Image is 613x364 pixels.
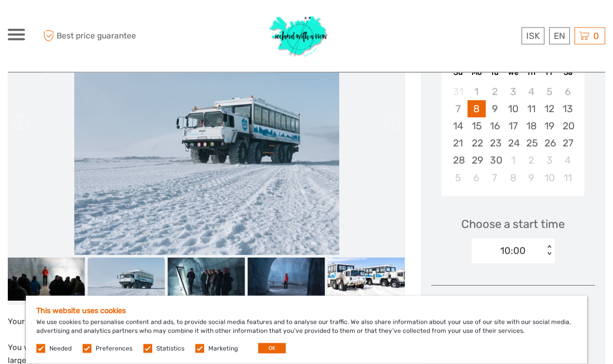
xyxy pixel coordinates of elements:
[558,101,577,118] div: Choose Saturday, September 13th, 2025
[540,66,558,80] div: Fr
[522,101,540,118] div: Choose Thursday, September 11th, 2025
[526,31,540,41] span: ISK
[486,170,504,187] div: Choose Tuesday, October 7th, 2025
[500,245,526,258] div: 10:00
[449,66,467,80] div: Su
[449,170,467,187] div: Choose Sunday, October 5th, 2025
[258,343,286,354] button: OK
[468,66,486,80] div: Mo
[328,258,405,302] img: 1e437575251a4435b8845fdd8034a4db_slider_thumbnail.jpeg
[41,28,157,45] span: Best price guarantee
[486,84,504,101] div: Not available Tuesday, September 2nd, 2025
[468,118,486,135] div: Choose Monday, September 15th, 2025
[486,135,504,152] div: Choose Tuesday, September 23rd, 2025
[208,344,238,353] label: Marketing
[36,306,577,315] h5: This website uses cookies
[486,66,504,80] div: Tu
[264,10,333,62] img: 1077-ca632067-b948-436b-9c7a-efe9894e108b_logo_big.jpg
[168,258,245,302] img: d5ca64acc5f04623ba1612e41c7ac7b3_slider_thumbnail.jpeg
[8,316,405,329] p: Your Into The Glacier Adventure is truly a unique experience.
[522,118,540,135] div: Choose Thursday, September 18th, 2025
[522,152,540,169] div: Choose Thursday, October 2nd, 2025
[156,344,184,353] label: Statistics
[449,84,467,101] div: Not available Sunday, August 31st, 2025
[544,246,553,257] div: < >
[8,258,85,302] img: 2e5d7b3ed9b74f299b8f658d6f95a1b2_slider_thumbnail.jpeg
[522,135,540,152] div: Choose Thursday, September 25th, 2025
[592,31,601,41] span: 0
[522,66,540,80] div: Th
[549,28,570,45] div: EN
[8,4,39,35] button: Open LiveChat chat widget
[504,101,522,118] div: Choose Wednesday, September 10th, 2025
[468,170,486,187] div: Choose Monday, October 6th, 2025
[558,118,577,135] div: Choose Saturday, September 20th, 2025
[449,101,467,118] div: Not available Sunday, September 7th, 2025
[461,217,565,233] span: Choose a start time
[540,84,558,101] div: Not available Friday, September 5th, 2025
[248,258,325,302] img: 5fc49da5403b4b2993b807fafdf71ab0_slider_thumbnail.jpeg
[522,84,540,101] div: Not available Thursday, September 4th, 2025
[504,84,522,101] div: Not available Wednesday, September 3rd, 2025
[468,135,486,152] div: Choose Monday, September 22nd, 2025
[540,118,558,135] div: Choose Friday, September 19th, 2025
[504,66,522,80] div: We
[449,152,467,169] div: Choose Sunday, September 28th, 2025
[445,84,581,187] div: month 2025-09
[486,101,504,118] div: Choose Tuesday, September 9th, 2025
[504,170,522,187] div: Choose Wednesday, October 8th, 2025
[504,135,522,152] div: Choose Wednesday, September 24th, 2025
[540,152,558,169] div: Choose Friday, October 3rd, 2025
[49,344,72,353] label: Needed
[468,101,486,118] div: Choose Monday, September 8th, 2025
[504,152,522,169] div: Choose Wednesday, October 1st, 2025
[26,296,587,364] div: We use cookies to personalise content and ads, to provide social media features and to analyse ou...
[468,84,486,101] div: Not available Monday, September 1st, 2025
[486,152,504,169] div: Choose Tuesday, September 30th, 2025
[558,152,577,169] div: Choose Saturday, October 4th, 2025
[558,135,577,152] div: Choose Saturday, September 27th, 2025
[522,170,540,187] div: Choose Thursday, October 9th, 2025
[449,118,467,135] div: Choose Sunday, September 14th, 2025
[468,152,486,169] div: Choose Monday, September 29th, 2025
[449,135,467,152] div: Choose Sunday, September 21st, 2025
[540,170,558,187] div: Choose Friday, October 10th, 2025
[558,170,577,187] div: Choose Saturday, October 11th, 2025
[486,118,504,135] div: Choose Tuesday, September 16th, 2025
[558,84,577,101] div: Not available Saturday, September 6th, 2025
[540,135,558,152] div: Choose Friday, September 26th, 2025
[504,118,522,135] div: Choose Wednesday, September 17th, 2025
[96,344,132,353] label: Preferences
[558,66,577,80] div: Sa
[88,258,165,302] img: aa82408ebe8143219dd30b897d36644f_slider_thumbnail.jpeg
[540,101,558,118] div: Choose Friday, September 12th, 2025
